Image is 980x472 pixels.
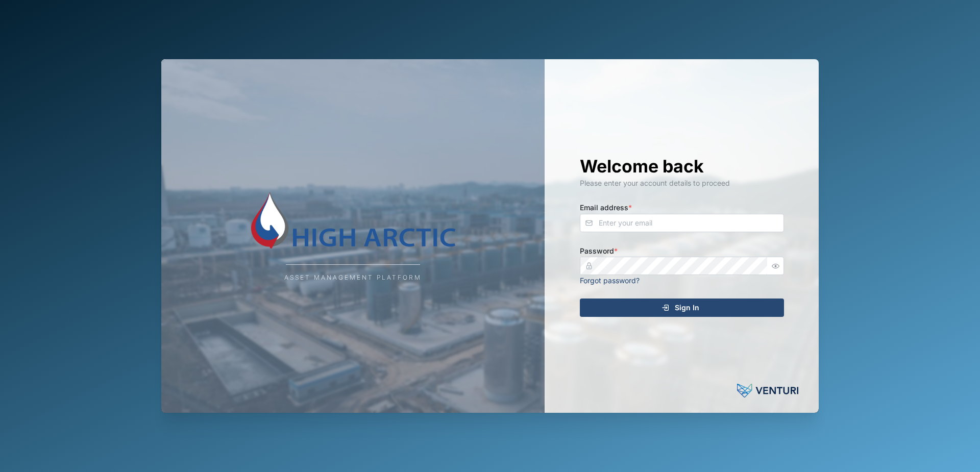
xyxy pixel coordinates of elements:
div: Asset Management Platform [284,273,422,283]
a: Forgot password? [580,276,640,285]
input: Enter your email [580,214,784,232]
img: Venturi [737,380,798,401]
label: Email address [580,202,632,213]
h1: Welcome back [580,155,784,178]
label: Password [580,245,618,257]
button: Sign In [580,299,784,317]
span: Sign In [675,299,699,316]
div: Please enter your account details to proceed [580,178,784,189]
img: Company Logo [251,190,455,251]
